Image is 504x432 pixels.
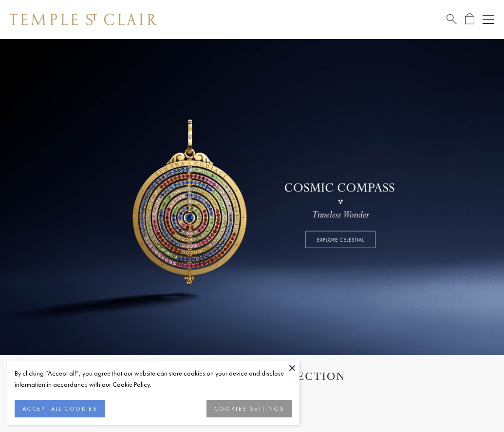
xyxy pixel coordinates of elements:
a: Open Shopping Bag [465,13,474,25]
button: Open navigation [483,14,494,25]
button: ACCEPT ALL COOKIES [15,400,105,417]
button: COOKIES SETTINGS [206,400,292,417]
img: Temple St. Clair [10,14,157,25]
a: Search [447,13,457,25]
div: By clicking “Accept all”, you agree that our website can store cookies on your device and disclos... [15,368,292,390]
